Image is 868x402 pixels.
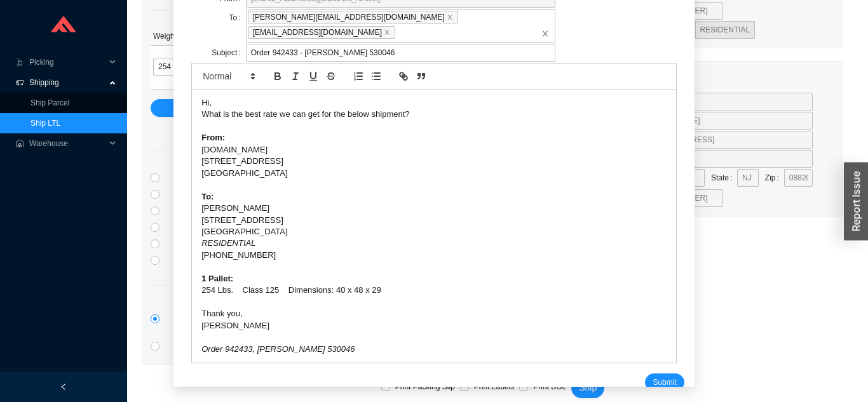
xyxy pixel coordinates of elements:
[201,226,667,238] div: [GEOGRAPHIC_DATA]
[168,3,212,17] span: Pallets
[229,9,246,27] label: To
[201,308,667,319] div: Thank you,
[201,215,667,226] div: [STREET_ADDRESS]
[201,156,667,167] div: [STREET_ADDRESS]
[31,98,69,107] a: Ship Parcel
[541,30,549,37] span: close
[201,192,214,201] strong: To:
[201,97,667,109] div: Hi,
[29,72,105,93] span: Shipping
[397,25,406,39] input: [PERSON_NAME][EMAIL_ADDRESS][DOMAIN_NAME]close[EMAIL_ADDRESS][DOMAIN_NAME]closeclose
[248,26,395,39] span: [EMAIL_ADDRESS][DOMAIN_NAME]
[469,380,519,393] span: Print Labels
[201,133,225,142] strong: From:
[571,378,604,398] button: Ship
[248,11,458,23] span: [PERSON_NAME][EMAIL_ADDRESS][DOMAIN_NAME]
[60,383,67,391] span: left
[201,144,667,156] div: [DOMAIN_NAME]
[567,62,835,85] div: Return Address
[151,27,227,46] th: Weight
[201,274,233,283] strong: 1 Pallet:
[579,380,597,395] span: Ship
[201,203,667,214] div: [PERSON_NAME]
[201,320,667,332] div: [PERSON_NAME]
[528,380,571,393] span: Print BOL
[201,250,667,261] div: [PHONE_NUMBER]
[201,344,355,354] em: Order 942433, [PERSON_NAME] 530046
[201,238,255,248] em: RESIDENTIAL
[645,373,684,391] button: Submit
[711,169,737,187] label: State
[166,278,243,292] span: Other Services
[201,109,667,120] div: What is the best rate we can get for the below shipment?
[201,168,667,179] div: [GEOGRAPHIC_DATA]
[384,29,390,36] span: close
[166,143,243,157] span: Direct Services
[201,285,667,296] div: 254 Lbs. Class 125 Dimensions: 40 x 48 x 29
[212,44,245,62] label: Subject
[390,380,460,393] span: Print Packing Slip
[29,52,105,72] span: Picking
[653,376,676,389] span: Submit
[151,99,538,117] button: Add Pallet
[447,14,453,20] span: close
[29,133,105,154] span: Warehouse
[31,119,60,128] a: Ship LTL
[700,25,750,34] span: RESIDENTIAL
[765,169,784,187] label: Zip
